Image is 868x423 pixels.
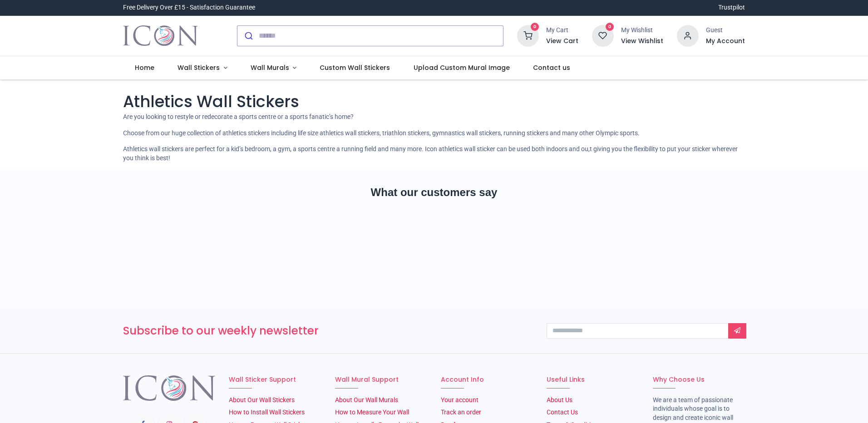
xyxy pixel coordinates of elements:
span: Upload Custom Mural Image [414,63,510,72]
a: Track an order [441,408,481,416]
div: My Cart [546,26,578,35]
a: Wall Stickers [166,56,239,80]
a: About Us​ [547,396,572,403]
span: Home [135,63,154,72]
a: 0 [592,31,614,39]
div: Guest [706,26,745,35]
h6: Wall Mural Support [335,375,427,384]
h3: Subscribe to our weekly newsletter [123,323,533,339]
a: How to Measure Your Wall [335,408,409,416]
sup: 0 [606,23,614,31]
h6: Account Info [441,375,533,384]
h1: Athletics Wall Stickers [123,90,745,113]
iframe: Customer reviews powered by Trustpilot [123,216,745,280]
h6: Why Choose Us [653,375,745,384]
a: How to Install Wall Stickers [229,408,305,416]
div: Free Delivery Over £15 - Satisfaction Guarantee [123,3,255,12]
span: Wall Murals [251,63,289,72]
p: Are you looking to restyle or redecorate a sports centre or a sports fanatic’s home? [123,113,745,122]
a: Wall Murals [239,56,308,80]
button: Submit [237,26,259,46]
div: My Wishlist [621,26,663,35]
a: View Cart [546,37,578,46]
a: View Wishlist [621,37,663,46]
a: About Our Wall Stickers [229,396,295,403]
a: About Our Wall Murals [335,396,398,403]
p: Choose from our huge collection of athletics stickers including life size athletics wall stickers... [123,129,745,138]
a: Trustpilot [718,3,745,12]
h2: What our customers say [123,185,745,200]
a: Contact Us [547,408,578,416]
p: Athletics wall stickers are perfect for a kid’s bedroom, a gym, a sports centre a running field a... [123,145,745,162]
span: Wall Stickers [178,63,220,72]
sup: 0 [531,23,539,31]
h6: Wall Sticker Support [229,375,321,384]
a: My Account [706,37,745,46]
span: Custom Wall Stickers [320,63,390,72]
span: Contact us [533,63,570,72]
a: Your account [441,396,478,403]
a: 0 [517,31,539,39]
img: Icon Wall Stickers [123,23,198,49]
a: Logo of Icon Wall Stickers [123,23,198,49]
h6: Useful Links [547,375,639,384]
